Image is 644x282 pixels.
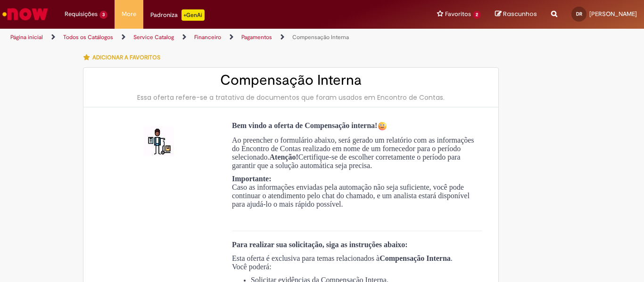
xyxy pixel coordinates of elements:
img: Sorriso [378,121,387,131]
strong: Compensação Interna [380,254,451,262]
span: Bem vindo a oferta de Compensação interna! [232,121,389,129]
div: Padroniza [150,9,205,21]
span: Favoritos [445,9,471,19]
span: More [122,9,136,19]
a: Financeiro [194,33,221,41]
span: Ao preencher o formulário abaixo, será gerado um relatório com as informações do Encontro de Cont... [232,136,474,169]
a: Rascunhos [495,10,537,19]
a: Pagamentos [241,33,272,41]
span: Para realizar sua solicitação, siga as instruções abaixo: [232,241,408,249]
a: Página inicial [10,33,43,41]
span: Esta oferta é exclusiva para temas relacionados à . Você poderá: [232,254,453,271]
div: Essa oferta refere-se a tratativa de documentos que foram usados em Encontro de Contas. [93,93,489,102]
span: Caso as informações enviadas pela automação não seja suficiente, você pode continuar o atendiment... [232,183,470,208]
h2: Compensação Interna [93,73,489,88]
span: Adicionar a Favoritos [92,54,160,61]
span: Requisições [65,9,98,19]
a: Service Catalog [133,33,174,41]
span: 3 [99,11,107,19]
span: 2 [473,11,481,19]
a: Todos os Catálogos [63,33,113,41]
img: Compensação Interna [144,126,174,156]
a: Compensação Interna [292,33,349,41]
span: Rascunhos [503,9,537,18]
p: +GenAi [182,9,205,21]
span: Importante: [232,175,272,183]
img: ServiceNow [1,5,50,24]
span: DR [576,11,582,17]
button: Adicionar a Favoritos [83,48,165,67]
ul: Trilhas de página [7,29,422,46]
strong: Atenção! [270,153,298,161]
span: [PERSON_NAME] [589,10,637,18]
